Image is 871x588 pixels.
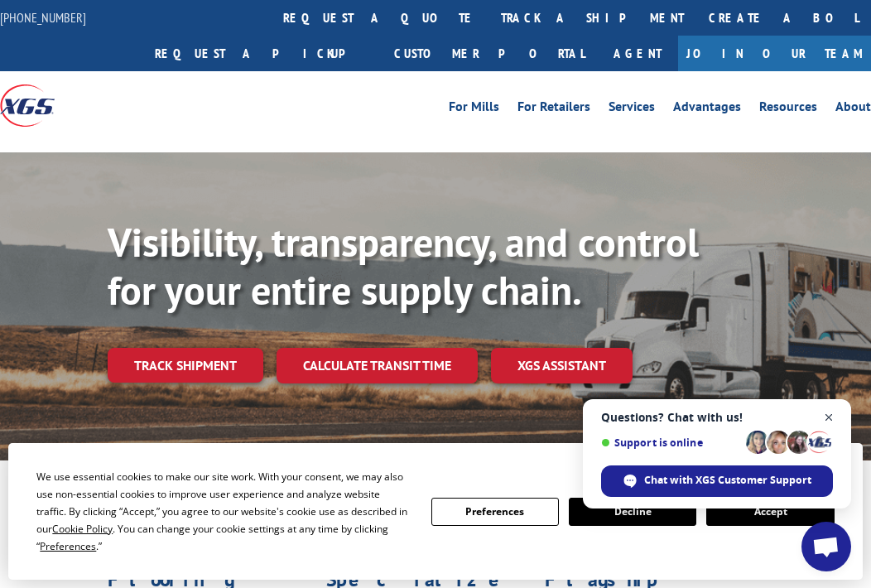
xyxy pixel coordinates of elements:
b: Visibility, transparency, and control for your entire supply chain. [108,216,699,316]
span: Close chat [819,407,840,428]
span: Questions? Chat with us! [601,411,833,424]
a: XGS ASSISTANT [491,348,633,383]
div: Cookie Consent Prompt [8,443,863,580]
div: We use essential cookies to make our site work. With your consent, we may also use non-essential ... [36,468,411,555]
span: Chat with XGS Customer Support [644,473,811,488]
span: Preferences [40,539,96,553]
button: Preferences [431,498,559,526]
button: Decline [569,498,696,526]
a: About [835,100,871,118]
a: For Mills [449,100,499,118]
a: Agent [597,36,678,71]
a: Resources [759,100,817,118]
a: Calculate transit time [277,348,478,383]
a: Track shipment [108,348,263,383]
span: Cookie Policy [52,522,113,536]
a: Customer Portal [382,36,597,71]
div: Chat with XGS Customer Support [601,465,833,497]
a: Join Our Team [678,36,871,71]
div: Open chat [801,522,851,571]
a: Request a pickup [142,36,382,71]
button: Accept [706,498,834,526]
a: Services [609,100,655,118]
a: Advantages [673,100,741,118]
a: For Retailers [517,100,590,118]
span: Support is online [601,436,740,449]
